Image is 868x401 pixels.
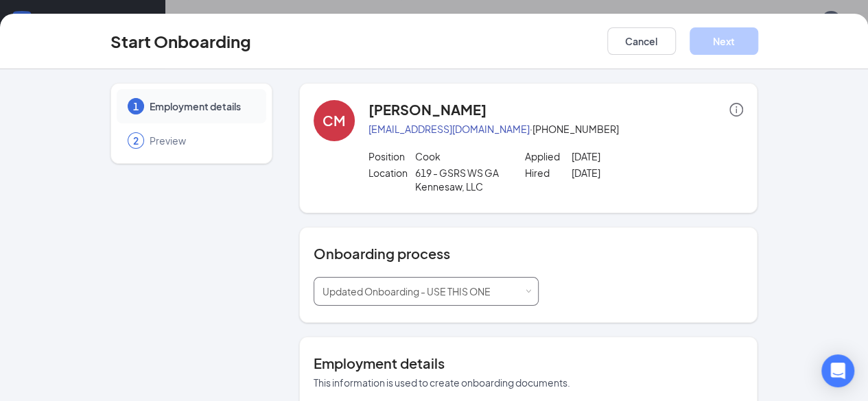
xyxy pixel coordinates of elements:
[133,99,139,113] span: 1
[729,103,743,117] span: info-circle
[314,244,744,263] h4: Onboarding process
[525,166,572,180] p: Hired
[415,149,509,163] p: Cook
[572,149,666,163] p: [DATE]
[314,376,744,389] p: This information is used to create onboarding documents.
[607,27,676,55] button: Cancel
[821,354,854,387] div: Open Intercom Messenger
[322,285,491,297] span: Updated Onboarding - USE THIS ONE
[150,134,253,147] span: Preview
[525,149,572,163] p: Applied
[368,149,415,163] p: Position
[415,166,509,193] p: 619 - GSRS WS GA Kennesaw, LLC
[690,27,758,55] button: Next
[368,100,486,119] h4: [PERSON_NAME]
[322,111,345,130] div: CM
[368,166,415,180] p: Location
[368,122,744,136] p: · [PHONE_NUMBER]
[150,99,253,113] span: Employment details
[110,29,251,53] h3: Start Onboarding
[322,278,500,305] div: [object Object]
[314,354,744,373] h4: Employment details
[572,166,666,180] p: [DATE]
[368,123,530,135] a: [EMAIL_ADDRESS][DOMAIN_NAME]
[133,134,139,147] span: 2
